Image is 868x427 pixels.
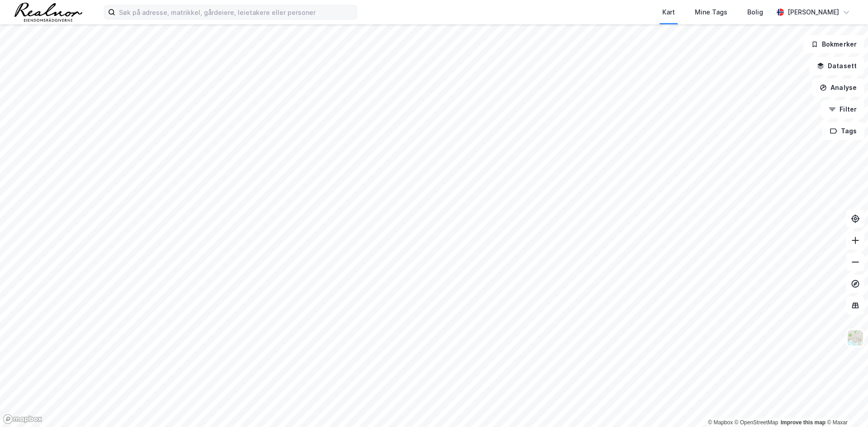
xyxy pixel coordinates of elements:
img: Z [847,329,864,347]
div: Kontrollprogram for chat [823,384,868,427]
input: Søk på adresse, matrikkel, gårdeiere, leietakere eller personer [115,5,357,19]
img: realnor-logo.934646d98de889bb5806.png [14,3,82,22]
iframe: Chat Widget [823,384,868,427]
a: Improve this map [781,419,826,426]
a: OpenStreetMap [735,419,778,426]
button: Datasett [809,57,864,75]
a: Mapbox homepage [3,414,42,424]
div: Mine Tags [695,7,727,18]
button: Filter [821,100,864,118]
div: Bolig [747,7,763,18]
button: Tags [822,122,864,140]
div: [PERSON_NAME] [788,7,839,18]
button: Analyse [812,79,864,97]
div: Kart [662,7,675,18]
a: Mapbox [708,419,733,426]
button: Bokmerker [803,35,864,53]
